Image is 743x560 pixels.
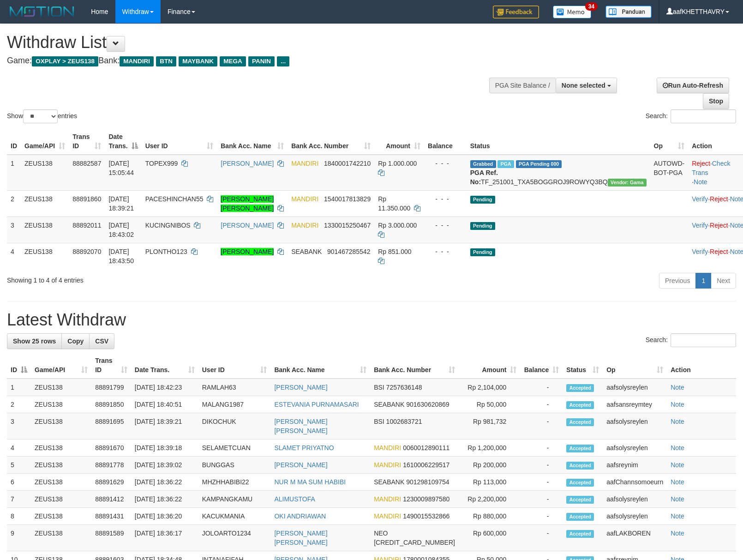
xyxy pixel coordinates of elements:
th: Trans ID: activate to sort column ascending [91,352,131,379]
span: Copy 1490015532866 to clipboard [403,512,449,520]
a: [PERSON_NAME] [221,222,274,229]
span: MANDIRI [374,495,401,503]
td: 5 [7,457,31,474]
td: 6 [7,474,31,491]
td: RAMLAH63 [198,379,271,396]
span: Copy 1610006229517 to clipboard [403,461,449,469]
th: Game/API: activate to sort column ascending [21,128,69,155]
a: Note [671,530,684,537]
td: [DATE] 18:36:17 [131,525,198,551]
td: Rp 2,200,000 [459,491,520,508]
a: Check Trans [692,160,730,176]
td: ZEUS138 [31,508,91,525]
a: Reject [692,160,710,167]
input: Search: [671,109,736,123]
span: MANDIRI [374,444,401,452]
img: Feedback.jpg [493,6,539,18]
a: ESTEVANIA PURNAMASARI [274,401,359,408]
span: Accepted [566,479,594,487]
span: Copy 7257636148 to clipboard [386,384,422,391]
td: AUTOWD-BOT-PGA [650,155,689,191]
td: aafsolysreylen [603,440,667,457]
a: Note [671,418,684,425]
h1: Withdraw List [7,33,486,52]
td: ZEUS138 [31,379,91,396]
a: Note [671,444,684,452]
span: Pending [470,222,495,230]
a: [PERSON_NAME] [PERSON_NAME] [221,195,274,212]
th: ID: activate to sort column descending [7,352,31,379]
span: Copy 901298109754 to clipboard [406,478,449,486]
img: Button%20Memo.svg [553,6,592,18]
span: MANDIRI [120,56,154,66]
td: 88891799 [91,379,131,396]
td: ZEUS138 [31,440,91,457]
td: 88891778 [91,457,131,474]
span: OXPLAY > ZEUS138 [32,56,98,66]
span: MEGA [220,56,246,66]
span: PGA Pending [516,160,562,168]
span: SEABANK [291,248,322,255]
span: Copy 1540017813829 to clipboard [324,195,371,203]
a: CSV [89,333,114,349]
a: Note [671,384,684,391]
a: ALIMUSTOFA [274,495,315,503]
th: Game/API: activate to sort column ascending [31,352,91,379]
th: Bank Acc. Number: activate to sort column ascending [288,128,374,155]
a: Note [671,478,684,486]
span: Accepted [566,445,594,452]
td: MHZHHABIBI22 [198,474,271,491]
td: 88891695 [91,413,131,440]
td: - [520,457,563,474]
td: - [520,440,563,457]
td: Rp 113,000 [459,474,520,491]
h1: Latest Withdraw [7,311,736,329]
span: MANDIRI [374,512,401,520]
div: - - - [428,194,463,204]
td: 1 [7,379,31,396]
th: Date Trans.: activate to sort column ascending [131,352,198,379]
a: Next [711,273,736,289]
span: 88882587 [72,160,101,167]
td: ZEUS138 [21,155,69,191]
th: Balance: activate to sort column ascending [520,352,563,379]
label: Show entries [7,109,77,123]
span: MANDIRI [291,160,318,167]
span: Rp 851.000 [378,248,411,255]
td: 9 [7,525,31,551]
td: ZEUS138 [31,491,91,508]
th: Amount: activate to sort column ascending [459,352,520,379]
span: Copy 1330015250467 to clipboard [324,222,371,229]
th: User ID: activate to sort column ascending [198,352,271,379]
td: 88891412 [91,491,131,508]
div: - - - [428,159,463,168]
span: Copy 901467285542 to clipboard [327,248,370,255]
td: 3 [7,217,21,243]
a: Note [671,461,684,469]
span: MANDIRI [291,195,318,203]
span: MANDIRI [374,461,401,469]
td: 2 [7,396,31,413]
span: MANDIRI [291,222,318,229]
th: Status [467,128,650,155]
td: 7 [7,491,31,508]
th: Date Trans.: activate to sort column descending [105,128,141,155]
img: panduan.png [605,6,652,18]
td: Rp 200,000 [459,457,520,474]
a: Note [694,178,707,186]
label: Search: [646,109,736,123]
span: Copy [67,337,84,345]
span: 88891860 [72,195,101,203]
td: [DATE] 18:40:51 [131,396,198,413]
span: [DATE] 18:39:21 [108,195,134,212]
span: Pending [470,196,495,204]
a: Verify [692,195,708,203]
td: ZEUS138 [21,217,69,243]
th: Bank Acc. Name: activate to sort column ascending [217,128,288,155]
td: 88891670 [91,440,131,457]
td: aafsolysreylen [603,508,667,525]
td: - [520,413,563,440]
span: 88892070 [72,248,101,255]
span: Accepted [566,513,594,521]
span: Accepted [566,418,594,426]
